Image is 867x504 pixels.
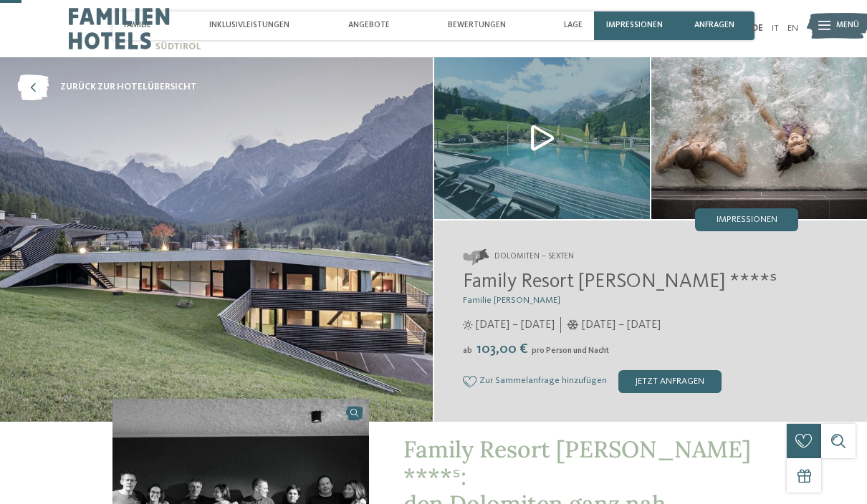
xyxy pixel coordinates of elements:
[476,317,555,333] span: [DATE] – [DATE]
[772,24,779,33] a: IT
[717,215,777,225] span: Impressionen
[787,24,798,33] a: EN
[651,57,867,219] img: Unser Familienhotel in Sexten, euer Urlaubszuhause in den Dolomiten
[60,81,197,94] span: zurück zur Hotelübersicht
[479,376,607,386] span: Zur Sammelanfrage hinzufügen
[17,74,197,100] a: zurück zur Hotelübersicht
[474,342,530,357] span: 103,00 €
[463,272,777,292] span: Family Resort [PERSON_NAME] ****ˢ
[463,346,472,355] span: ab
[463,296,560,305] span: Familie [PERSON_NAME]
[494,251,574,263] span: Dolomiten – Sexten
[582,317,661,333] span: [DATE] – [DATE]
[463,320,473,330] i: Öffnungszeiten im Sommer
[567,320,579,330] i: Öffnungszeiten im Winter
[618,370,722,393] div: jetzt anfragen
[836,20,859,31] span: Menü
[752,24,763,33] a: DE
[532,346,609,355] span: pro Person und Nacht
[434,57,650,219] img: Unser Familienhotel in Sexten, euer Urlaubszuhause in den Dolomiten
